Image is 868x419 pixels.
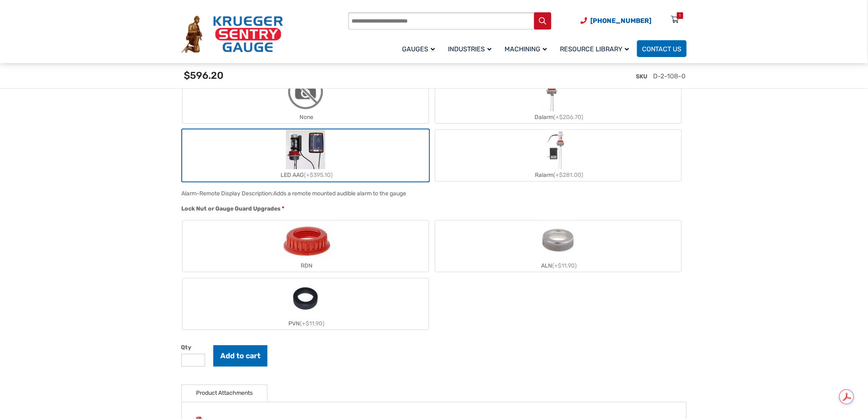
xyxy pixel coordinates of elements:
span: D-2-108-0 [653,72,686,80]
a: Product Attachments [196,385,253,401]
div: LED AAG [183,169,429,181]
a: Phone Number (920) 434-8860 [580,16,651,26]
div: RDN [183,260,429,272]
a: Resource Library [555,39,637,58]
span: Lock Nut or Gauge Guard Upgrades [181,205,281,212]
div: PVN [183,318,429,330]
span: Resource Library [560,45,629,53]
label: ALN [435,220,681,272]
span: (+$395.10) [304,172,333,179]
div: Ralarm [435,169,681,181]
a: Gauges [397,39,443,58]
span: [PHONE_NUMBER] [590,17,651,25]
span: Gauges [402,45,435,53]
span: SKU [636,73,647,80]
div: Adds a remote mounted audible alarm to the gauge [273,190,406,197]
div: 1 [679,12,681,19]
abbr: required [282,204,284,213]
button: Add to cart [213,345,267,366]
a: Contact Us [637,40,687,57]
input: Product quantity [181,354,205,366]
span: (+$281.00) [553,172,583,179]
div: ALN [435,260,681,272]
img: Krueger Sentry Gauge [181,16,283,53]
label: Ralarm [435,130,681,181]
div: None [183,111,429,123]
span: Alarm-Remote Display Description: [181,190,273,197]
a: Industries [443,39,500,58]
label: LED AAG [183,130,429,181]
span: Machining [505,45,547,53]
span: (+$11.90) [300,320,324,327]
label: RDN [183,220,429,272]
span: (+$206.70) [554,114,584,121]
span: (+$11.90) [553,262,577,269]
div: Dalarm [435,111,681,123]
span: Industries [448,45,491,53]
span: Contact Us [642,45,682,53]
label: None [183,72,429,123]
label: Dalarm [435,72,681,123]
a: Machining [500,39,555,58]
label: PVN [183,278,429,330]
